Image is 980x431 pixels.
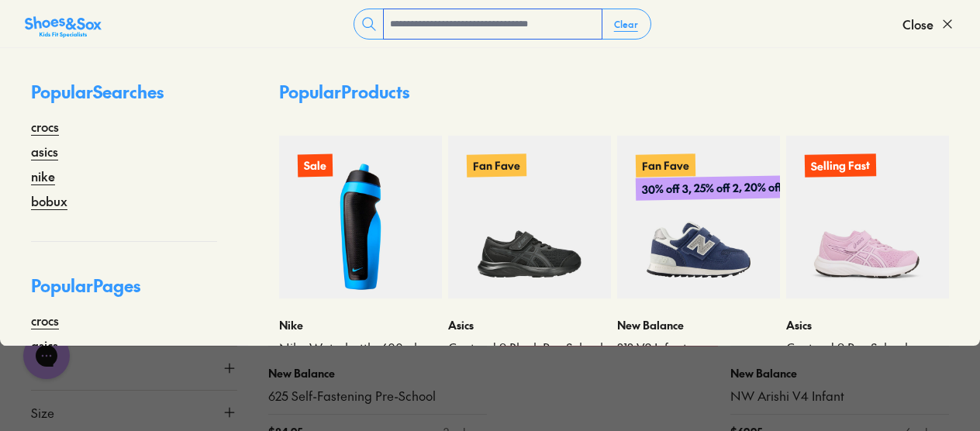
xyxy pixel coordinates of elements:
[602,10,650,38] button: Clear
[730,365,949,381] p: New Balance
[448,136,611,298] a: Fan Fave
[279,317,442,333] p: Nike
[636,175,795,201] p: 30% off 3, 25% off 2, 20% off 1
[902,7,955,41] button: Close
[31,336,58,354] a: asics
[268,388,487,405] a: 625 Self-Fastening Pre-School
[268,365,487,381] p: New Balance
[786,340,949,357] a: Contend 9 Pre-School
[25,15,102,40] img: SNS_Logo_Responsive.svg
[279,79,409,105] p: Popular Products
[730,388,949,405] a: NW Arishi V4 Infant
[31,311,59,329] a: crocs
[31,79,217,117] p: Popular Searches
[786,317,949,333] p: Asics
[31,167,55,185] a: nike
[786,136,949,298] a: Selling Fast
[31,117,59,136] a: crocs
[805,153,876,178] p: Selling Fast
[16,327,78,384] iframe: Gorgias live chat messenger
[617,340,780,357] a: 313 V2 Infant
[448,317,611,333] p: Asics
[31,273,217,311] p: Popular Pages
[636,153,695,177] p: Fan Fave
[467,153,526,177] p: Fan Fave
[279,136,442,298] a: Sale
[31,142,58,160] a: asics
[25,12,102,36] a: Shoes &amp; Sox
[31,403,54,422] span: Size
[31,347,237,390] button: Price
[279,340,442,357] a: Nike Waterbottle 600ml
[448,340,611,357] a: Contend 9 Black Pre-School
[31,191,67,210] a: bobux
[902,15,933,33] span: Close
[617,317,780,333] p: New Balance
[298,154,333,178] p: Sale
[617,136,780,298] a: Fan Fave30% off 3, 25% off 2, 20% off 1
